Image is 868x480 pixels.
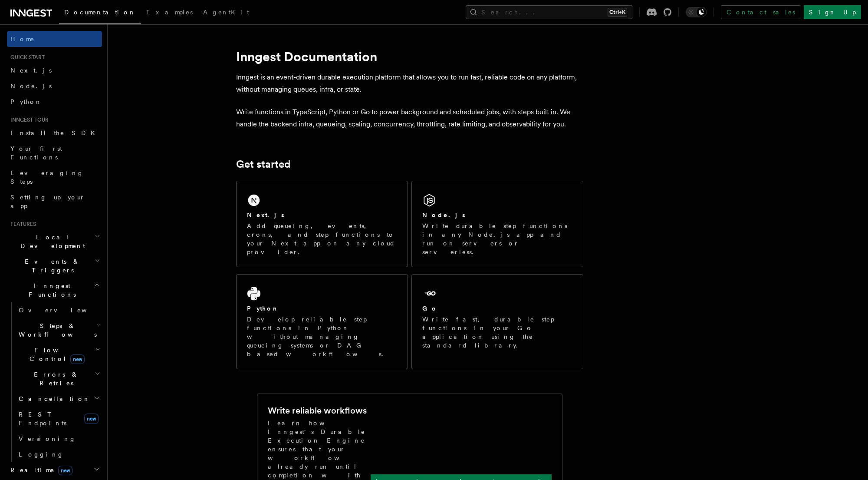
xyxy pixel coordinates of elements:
[7,54,45,61] span: Quick start
[7,466,72,474] span: Realtime
[15,321,97,339] span: Steps & Workflows
[268,404,367,417] h2: Write reliable workflows
[7,281,94,299] span: Inngest Functions
[236,181,408,267] a: Next.jsAdd queueing, events, crons, and step functions to your Next app on any cloud provider.
[15,447,102,462] a: Logging
[19,411,66,427] span: REST Endpoints
[15,302,102,318] a: Overview
[10,98,42,105] span: Python
[19,451,64,458] span: Logging
[7,116,49,123] span: Inngest tour
[15,346,95,363] span: Flow Control
[15,367,102,391] button: Errors & Retries
[422,211,465,219] h2: Node.js
[146,9,193,16] span: Examples
[411,181,583,267] a: Node.jsWrite durable step functions in any Node.js app and run on servers or serverless.
[58,466,72,475] span: new
[7,141,102,165] a: Your first Functions
[7,63,102,78] a: Next.js
[686,7,707,17] button: Toggle dark mode
[7,125,102,141] a: Install the SDK
[247,304,279,313] h2: Python
[70,354,85,364] span: new
[7,462,102,478] button: Realtimenew
[15,318,102,342] button: Steps & Workflows
[608,8,627,17] kbd: Ctrl+K
[7,229,102,254] button: Local Development
[7,302,102,462] div: Inngest Functions
[7,278,102,302] button: Inngest Functions
[15,407,102,431] a: REST Endpointsnew
[7,31,102,47] a: Home
[15,342,102,367] button: Flow Controlnew
[10,83,52,89] span: Node.js
[10,169,84,185] span: Leveraging Steps
[15,431,102,447] a: Versioning
[247,211,284,219] h2: Next.js
[15,394,90,403] span: Cancellation
[411,274,583,369] a: GoWrite fast, durable step functions in your Go application using the standard library.
[64,9,136,16] span: Documentation
[10,145,62,161] span: Your first Functions
[422,222,572,256] p: Write durable step functions in any Node.js app and run on servers or serverless.
[7,233,95,250] span: Local Development
[19,307,108,314] span: Overview
[10,35,35,43] span: Home
[422,315,572,350] p: Write fast, durable step functions in your Go application using the standard library.
[7,94,102,109] a: Python
[236,274,408,369] a: PythonDevelop reliable step functions in Python without managing queueing systems or DAG based wo...
[236,158,290,170] a: Get started
[721,5,800,19] a: Contact sales
[466,5,632,19] button: Search...Ctrl+K
[198,3,254,23] a: AgentKit
[10,129,100,136] span: Install the SDK
[7,78,102,94] a: Node.js
[236,71,583,96] p: Inngest is an event-driven durable execution platform that allows you to run fast, reliable code ...
[7,221,36,228] span: Features
[247,222,397,256] p: Add queueing, events, crons, and step functions to your Next app on any cloud provider.
[804,5,861,19] a: Sign Up
[84,414,99,424] span: new
[236,49,583,64] h1: Inngest Documentation
[7,257,95,275] span: Events & Triggers
[236,106,583,130] p: Write functions in TypeScript, Python or Go to power background and scheduled jobs, with steps bu...
[10,67,52,74] span: Next.js
[7,254,102,278] button: Events & Triggers
[203,9,249,16] span: AgentKit
[422,304,438,313] h2: Go
[7,165,102,189] a: Leveraging Steps
[15,391,102,407] button: Cancellation
[15,370,94,387] span: Errors & Retries
[141,3,198,23] a: Examples
[7,189,102,214] a: Setting up your app
[247,315,397,358] p: Develop reliable step functions in Python without managing queueing systems or DAG based workflows.
[10,194,85,209] span: Setting up your app
[19,435,76,442] span: Versioning
[59,3,141,24] a: Documentation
